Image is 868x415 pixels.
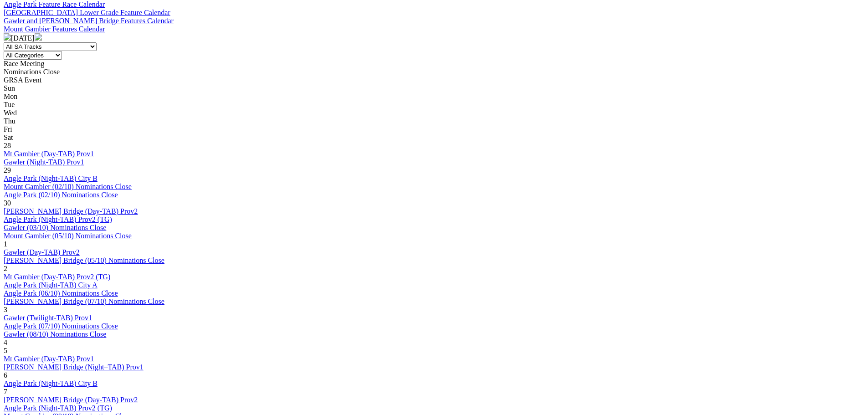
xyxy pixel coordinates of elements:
div: Mon [4,92,864,101]
a: Gawler (03/10) Nominations Close [4,224,106,231]
a: Angle Park (Night-TAB) City B [4,174,98,182]
span: 28 [4,142,11,149]
a: Mt Gambier (Day-TAB) Prov2 (TG) [4,273,110,281]
div: [DATE] [4,33,864,42]
div: GRSA Event [4,76,864,84]
img: chevron-left-pager-white.svg [4,33,11,41]
a: Angle Park (06/10) Nominations Close [4,289,118,297]
span: 4 [4,338,7,346]
span: 3 [4,306,7,313]
a: Gawler (Day-TAB) Prov2 [4,248,80,256]
a: Mount Gambier (02/10) Nominations Close [4,183,132,190]
a: [GEOGRAPHIC_DATA] Lower Grade Feature Calendar [4,9,170,16]
span: 6 [4,371,7,379]
a: Angle Park (Night-TAB) Prov2 (TG) [4,215,112,223]
a: Angle Park (07/10) Nominations Close [4,322,118,330]
a: [PERSON_NAME] Bridge (Night–TAB) Prov1 [4,363,144,371]
a: Angle Park (Night-TAB) City B [4,379,98,387]
div: Sat [4,133,864,142]
span: 5 [4,347,7,354]
a: Mount Gambier (05/10) Nominations Close [4,232,132,240]
a: Mount Gambier Features Calendar [4,25,105,33]
div: Race Meeting [4,60,864,68]
div: Thu [4,117,864,125]
a: [PERSON_NAME] Bridge (Day-TAB) Prov2 [4,207,138,215]
a: Angle Park (02/10) Nominations Close [4,191,118,199]
span: 29 [4,166,11,174]
a: Angle Park Feature Race Calendar [4,0,105,8]
a: Mt Gambier (Day-TAB) Prov1 [4,355,94,363]
a: [PERSON_NAME] Bridge (Day-TAB) Prov2 [4,396,138,404]
a: Gawler (08/10) Nominations Close [4,330,106,338]
img: chevron-right-pager-white.svg [35,33,42,41]
div: Nominations Close [4,68,864,76]
div: Wed [4,109,864,117]
div: Sun [4,84,864,92]
span: 30 [4,199,11,207]
a: [PERSON_NAME] Bridge (07/10) Nominations Close [4,297,164,305]
a: Angle Park (Night-TAB) Prov2 (TG) [4,404,112,412]
a: Gawler (Twilight-TAB) Prov1 [4,314,92,322]
a: [PERSON_NAME] Bridge (05/10) Nominations Close [4,256,164,264]
span: 1 [4,240,7,248]
a: Mt Gambier (Day-TAB) Prov1 [4,150,94,158]
span: 7 [4,388,7,395]
span: 2 [4,265,7,272]
a: Gawler and [PERSON_NAME] Bridge Features Calendar [4,17,174,25]
div: Fri [4,125,864,133]
div: Tue [4,101,864,109]
a: Gawler (Night-TAB) Prov1 [4,158,84,166]
a: Angle Park (Night-TAB) City A [4,281,98,289]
